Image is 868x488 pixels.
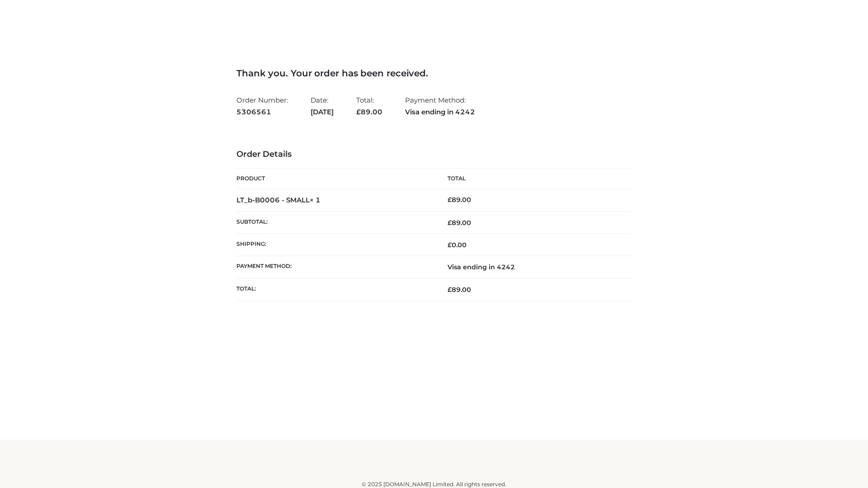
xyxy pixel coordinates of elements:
strong: 5306561 [236,106,288,118]
li: Total: [356,92,382,120]
th: Total [434,169,632,189]
th: Shipping: [236,234,434,256]
h3: Order Details [236,150,632,160]
span: 89.00 [356,108,382,116]
bdi: 0.00 [448,241,467,249]
span: £ [448,196,452,204]
th: Payment method: [236,256,434,278]
strong: [DATE] [311,106,334,118]
li: Date: [311,92,334,120]
span: 89.00 [448,219,471,227]
th: Product [236,169,434,189]
bdi: 89.00 [448,196,471,204]
span: £ [448,219,452,227]
span: £ [448,241,452,249]
span: £ [448,286,452,294]
h3: Thank you. Your order has been received. [236,68,632,79]
th: Total: [236,278,434,300]
span: 89.00 [448,286,471,294]
td: Visa ending in 4242 [434,256,632,278]
strong: Visa ending in 4242 [405,106,475,118]
span: £ [356,108,361,116]
strong: × 1 [310,196,321,204]
li: Order Number: [236,92,288,120]
li: Payment Method: [405,92,475,120]
strong: LT_b-B0006 - SMALL [236,196,321,204]
th: Subtotal: [236,211,434,234]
